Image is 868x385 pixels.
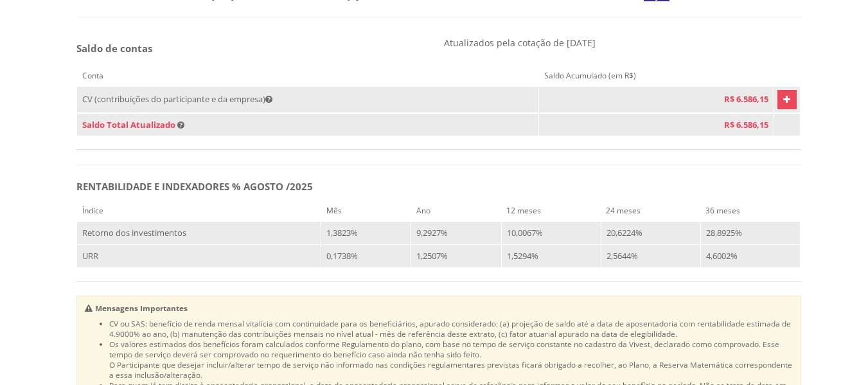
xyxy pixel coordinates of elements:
th: Saldo Acumulado (em R$) [539,65,774,87]
td: 28,8925% [700,222,800,245]
td: URR [77,244,321,267]
td: 9,2927% [411,222,501,245]
td: 1,5294% [501,244,601,267]
td: 0,1738% [321,244,411,267]
td: 1,2507% [411,244,501,267]
h5: Saldo de contas [76,43,434,54]
h5: RENTABILIDADE E INDEXADORES % AGOSTO /2025 [76,181,801,192]
td: Retorno dos investimentos [77,222,321,245]
th: 36 meses [700,200,800,222]
td: 4,6002% [700,244,800,267]
span: CV (contribuições do participante e da empresa) [82,93,272,105]
td: 10,0067% [501,222,601,245]
td: 1,3823% [321,222,411,245]
th: Ano [411,200,501,222]
th: Índice [77,200,321,222]
span: Saldo Total Atualizado [82,119,175,130]
b: Mensagens Importantes [95,303,188,313]
li: Os valores estimados dos benefícios foram calculados conforme Regulamento do plano, com base no t... [109,339,794,380]
th: Conta [77,65,539,87]
li: CV ou SAS: benefício de renda mensal vitalícia com continuidade para os beneficiários, apurado co... [109,318,794,339]
th: 12 meses [501,200,601,222]
td: 20,6224% [601,222,700,245]
th: Mês [321,200,411,222]
p: Atualizados pela cotação de [DATE] [444,37,802,49]
span: R$ 6.586,15 [724,119,768,130]
th: 24 meses [601,200,700,222]
td: 2,5644% [601,244,700,267]
span: R$ 6.586,15 [724,93,768,105]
